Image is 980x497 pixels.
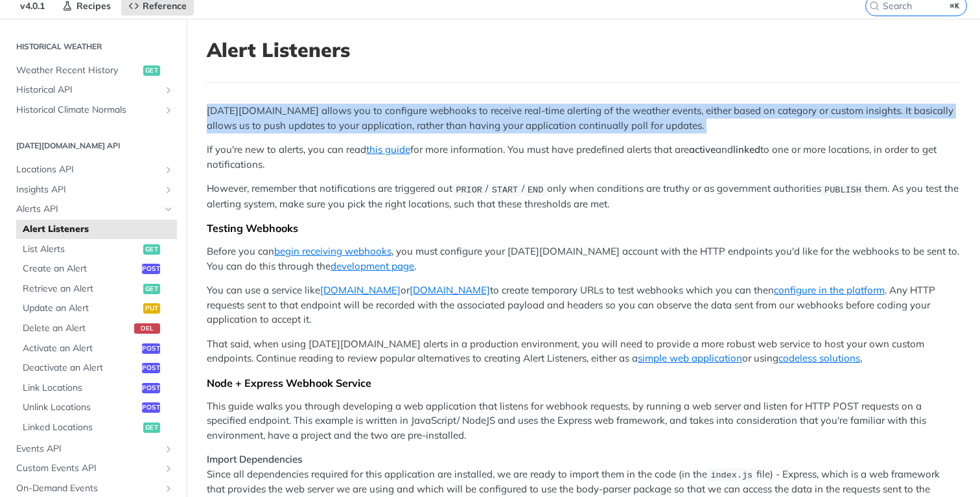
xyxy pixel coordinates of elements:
[10,80,177,100] a: Historical APIShow subpages for Historical API
[23,283,140,295] span: Retrieve an Alert
[10,439,177,459] a: Events APIShow subpages for Events API
[23,322,131,335] span: Delete an Alert
[143,244,160,255] span: get
[10,459,177,478] a: Custom Events APIShow subpages for Custom Events API
[207,399,960,443] p: This guide walks you through developing a web application that listens for webhook requests, by r...
[142,402,160,413] span: post
[16,299,177,318] a: Update an Alertput
[23,223,174,236] span: Alert Listeners
[134,323,160,334] span: del
[16,462,160,475] span: Custom Events API
[320,284,401,296] a: [DOMAIN_NAME]
[16,319,177,338] a: Delete an Alertdel
[16,104,160,117] span: Historical Climate Normals
[410,284,490,296] a: [DOMAIN_NAME]
[142,264,160,274] span: post
[143,65,160,76] span: get
[16,259,177,279] a: Create an Alertpost
[16,378,177,398] a: Link Locationspost
[16,482,160,495] span: On-Demand Events
[163,105,174,115] button: Show subpages for Historical Climate Normals
[163,85,174,95] button: Show subpages for Historical API
[207,337,960,366] p: That said, when using [DATE][DOMAIN_NAME] alerts in a production environment, you will need to pr...
[207,143,960,172] p: If you're new to alerts, you can read for more information. You must have predefined alerts that ...
[143,422,160,433] span: get
[10,41,177,52] h2: Historical Weather
[207,104,960,133] p: [DATE][DOMAIN_NAME] allows you to configure webhooks to receive real-time alerting of the weather...
[16,398,177,417] a: Unlink Locationspost
[16,418,177,437] a: Linked Locationsget
[207,38,960,62] h1: Alert Listeners
[142,343,160,354] span: post
[778,352,860,364] a: codeless solutions
[10,200,177,219] a: Alerts APIHide subpages for Alerts API
[23,243,140,256] span: List Alerts
[16,163,160,176] span: Locations API
[638,352,742,364] a: simple web application
[207,453,302,465] strong: Import Dependencies
[456,185,482,194] span: PRIOR
[23,421,140,434] span: Linked Locations
[733,143,760,156] strong: linked
[16,64,140,77] span: Weather Recent History
[528,185,543,194] span: END
[824,185,861,194] span: PUBLISH
[10,61,177,80] a: Weather Recent Historyget
[207,283,960,327] p: You can use a service like or to create temporary URLs to test webhooks which you can then . Any ...
[143,303,160,314] span: put
[163,185,174,195] button: Show subpages for Insights API
[10,180,177,200] a: Insights APIShow subpages for Insights API
[143,284,160,294] span: get
[492,185,519,194] span: START
[366,143,410,156] a: this guide
[163,204,174,214] button: Hide subpages for Alerts API
[163,444,174,454] button: Show subpages for Events API
[16,358,177,378] a: Deactivate an Alertpost
[16,240,177,259] a: List Alertsget
[274,245,391,257] a: begin receiving webhooks
[16,84,160,97] span: Historical API
[23,262,139,275] span: Create an Alert
[10,160,177,179] a: Locations APIShow subpages for Locations API
[207,376,960,389] div: Node + Express Webhook Service
[142,383,160,393] span: post
[23,382,139,395] span: Link Locations
[163,165,174,175] button: Show subpages for Locations API
[16,339,177,358] a: Activate an Alertpost
[16,183,160,196] span: Insights API
[142,363,160,373] span: post
[16,443,160,456] span: Events API
[207,244,960,273] p: Before you can , you must configure your [DATE][DOMAIN_NAME] account with the HTTP endpoints you'...
[16,203,160,216] span: Alerts API
[689,143,716,156] strong: active
[23,362,139,375] span: Deactivate an Alert
[331,260,414,272] a: development page
[163,463,174,474] button: Show subpages for Custom Events API
[10,100,177,120] a: Historical Climate NormalsShow subpages for Historical Climate Normals
[774,284,885,296] a: configure in the platform
[16,279,177,299] a: Retrieve an Alertget
[207,181,960,211] p: However, remember that notifications are triggered out / / only when conditions are truthy or as ...
[710,470,752,480] span: index.js
[23,401,139,414] span: Unlink Locations
[207,222,960,235] div: Testing Webhooks
[163,483,174,494] button: Show subpages for On-Demand Events
[10,140,177,152] h2: [DATE][DOMAIN_NAME] API
[16,220,177,239] a: Alert Listeners
[23,302,140,315] span: Update an Alert
[23,342,139,355] span: Activate an Alert
[869,1,880,11] svg: Search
